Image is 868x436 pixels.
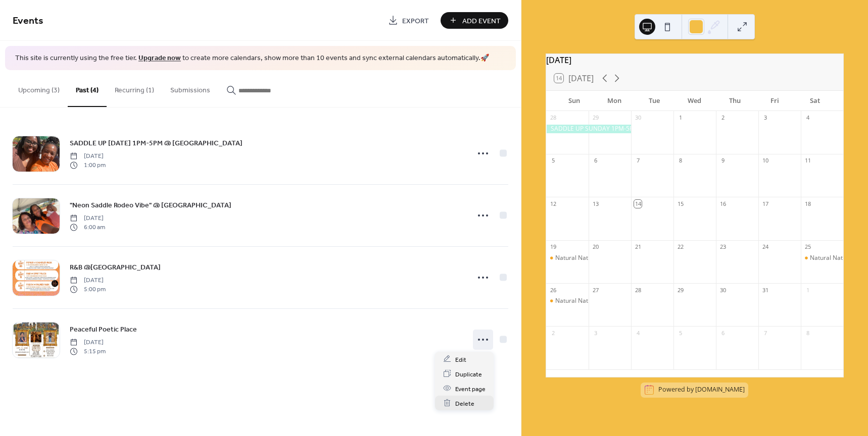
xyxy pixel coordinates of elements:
[592,286,599,294] div: 27
[801,254,843,262] div: Natural Nation POP UP - Halloween Event
[594,91,634,111] div: Mon
[719,243,727,251] div: 23
[719,114,727,122] div: 2
[677,200,684,207] div: 15
[70,213,105,223] span: [DATE]
[695,386,745,394] a: [DOMAIN_NAME]
[549,243,557,251] div: 19
[592,114,599,122] div: 29
[719,329,727,337] div: 6
[677,157,684,165] div: 8
[804,329,811,337] div: 8
[658,386,745,394] div: Powered by
[402,16,429,26] span: Export
[634,286,642,294] div: 28
[138,51,181,65] a: Upgrade now
[70,338,106,347] span: [DATE]
[546,254,589,262] div: Natural Nation POP UP - Halloween Event
[441,12,508,29] button: Add Event
[70,323,137,335] a: Peaceful Poetic Place
[634,329,642,337] div: 4
[761,243,769,251] div: 24
[70,200,231,210] span: "Neon Saddle Rodeo Vibe" @ [GEOGRAPHIC_DATA]
[15,53,489,64] span: This site is currently using the free tier. to create more calendars, show more than 10 events an...
[634,114,642,122] div: 30
[70,137,243,149] a: SADDLE UP [DATE] 1PM-5PM @ [GEOGRAPHIC_DATA]
[761,286,769,294] div: 31
[761,114,769,122] div: 3
[70,223,105,232] span: 6:00 am
[677,114,684,122] div: 1
[549,157,557,165] div: 5
[70,138,243,148] span: SADDLE UP [DATE] 1PM-5PM @ [GEOGRAPHIC_DATA]
[674,91,714,111] div: Wed
[719,200,727,207] div: 16
[549,200,557,207] div: 12
[13,11,43,31] span: Events
[634,243,642,251] div: 21
[592,157,599,165] div: 6
[70,285,106,294] span: 5:00 pm
[555,297,661,305] div: Natural Nation POP UP - [DATE] Event
[592,243,599,251] div: 20
[546,297,589,305] div: Natural Nation POP UP - Halloween Event
[634,157,642,165] div: 7
[677,329,684,337] div: 5
[455,398,474,409] span: Delete
[635,91,674,111] div: Tue
[677,286,684,294] div: 29
[761,329,769,337] div: 7
[70,262,161,272] span: R&B @[GEOGRAPHIC_DATA]
[677,243,684,251] div: 22
[70,347,106,356] span: 5:15 pm
[549,114,557,122] div: 28
[795,91,835,111] div: Sat
[761,200,769,207] div: 17
[719,286,727,294] div: 30
[546,125,631,133] div: SADDLE UP SUNDAY 1PM-5PM @ SPIRIT PLAZA
[70,199,231,211] a: "Neon Saddle Rodeo Vibe" @ [GEOGRAPHIC_DATA]
[554,91,594,111] div: Sun
[70,151,106,160] span: [DATE]
[455,354,466,365] span: Edit
[10,70,68,106] button: Upcoming (3)
[761,157,769,165] div: 10
[592,329,599,337] div: 3
[462,16,501,26] span: Add Event
[68,70,107,107] button: Past (4)
[70,276,106,285] span: [DATE]
[804,286,811,294] div: 1
[634,200,642,207] div: 14
[715,91,755,111] div: Thu
[70,324,137,335] span: Peaceful Poetic Place
[549,329,557,337] div: 2
[719,157,727,165] div: 9
[755,91,795,111] div: Fri
[804,157,811,165] div: 11
[546,54,843,66] div: [DATE]
[70,261,161,273] a: R&B @[GEOGRAPHIC_DATA]
[455,384,486,394] span: Event page
[162,70,218,106] button: Submissions
[455,369,482,379] span: Duplicate
[592,200,599,207] div: 13
[107,70,162,106] button: Recurring (1)
[549,286,557,294] div: 26
[70,161,106,170] span: 1:00 pm
[804,243,811,251] div: 25
[555,254,661,262] div: Natural Nation POP UP - [DATE] Event
[804,114,811,122] div: 4
[380,12,437,29] a: Export
[804,200,811,207] div: 18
